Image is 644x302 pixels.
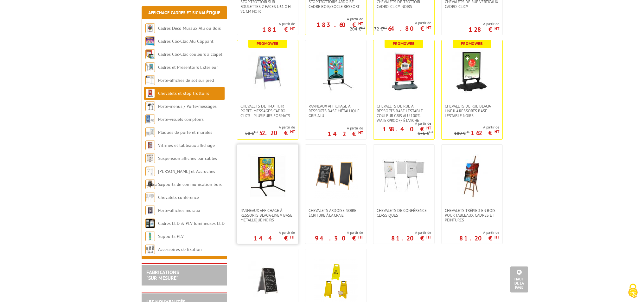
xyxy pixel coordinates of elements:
[454,125,499,130] span: A partir de
[145,102,155,111] img: Porte-menus / Porte-messages
[253,230,295,235] span: A partir de
[146,269,179,281] a: FABRICATIONS"Sur Mesure"
[466,130,470,134] sup: HT
[145,89,155,98] img: Chevalets et stop trottoirs
[158,129,212,135] a: Plaques de porte et murales
[145,62,155,72] img: Cadres et Présentoirs Extérieur
[358,21,363,26] sup: HT
[158,233,184,239] a: Supports PLV
[245,125,295,130] span: A partir de
[158,207,200,213] a: Porte-affiches muraux
[145,232,155,241] img: Supports PLV
[328,132,363,136] p: 142 €
[158,38,214,44] a: Cadres Clic-Clac Alu Clippant
[459,236,499,240] p: 81.20 €
[305,16,363,22] span: A partir de
[426,234,431,240] sup: HT
[158,103,217,109] a: Porte-menus / Porte-messages
[469,21,499,26] span: A partir de
[145,128,155,137] img: Plaques de porte et murales
[383,127,431,131] p: 158.40 €
[442,208,502,222] a: Chevalets Trépied en bois pour tableaux, cadres et peintures
[377,208,431,218] span: Chevalets de Conférence Classiques
[358,234,363,240] sup: HT
[358,130,363,135] sup: HT
[305,208,366,218] a: Chevalets Ardoise Noire écriture à la craie
[145,115,155,124] img: Porte-visuels comptoirs
[625,283,641,299] img: Cookies (fenêtre modale)
[145,219,155,228] img: Cadres LED & PLV lumineuses LED
[237,208,298,222] a: Panneaux affichage à ressorts Black-Line® base métallique Noirs
[442,104,502,118] a: Chevalets de rue Black-Line® à ressorts base lestable Noirs
[262,21,295,26] span: A partir de
[450,154,494,199] img: Chevalets Trépied en bois pour tableaux, cadres et peintures
[145,23,155,33] img: Cadres Deco Muraux Alu ou Bois
[445,104,499,118] span: Chevalets de rue Black-Line® à ressorts base lestable Noirs
[158,220,225,226] a: Cadres LED & PLV lumineuses LED
[290,234,295,240] sup: HT
[240,104,295,118] span: Chevalets de trottoir porte-messages Cadro-Clic® - Plusieurs formats
[158,142,215,148] a: Vitrines et tableaux affichage
[388,27,431,30] p: 64.80 €
[350,27,365,31] p: 204 €
[315,236,363,240] p: 94.30 €
[391,236,431,240] p: 81.20 €
[145,193,155,202] img: Chevalets conférence
[471,131,499,135] p: 162 €
[158,64,218,70] a: Cadres et Présentoirs Extérieur
[145,36,155,46] img: Cadres Clic-Clac Alu Clippant
[494,234,499,240] sup: HT
[158,155,217,161] a: Suspension affiches par câbles
[259,131,295,135] p: 52.20 €
[393,41,415,46] b: Promoweb
[361,25,365,30] sup: HT
[309,104,363,118] span: Panneaux affichage à ressorts base métallique Gris Alu
[158,194,199,200] a: Chevalets conférence
[240,208,295,222] span: Panneaux affichage à ressorts Black-Line® base métallique Noirs
[377,104,431,123] span: Chevalets de rue à ressorts base lestable couleur Gris Alu 100% waterproof/ étanche
[391,230,431,235] span: A partir de
[145,154,155,163] img: Suspension affiches par câbles
[510,266,528,292] a: Haut de la page
[245,131,258,136] p: 58 €
[445,208,499,222] span: Chevalets Trépied en bois pour tableaux, cadres et peintures
[450,50,494,94] img: Chevalets de rue Black-Line® à ressorts base lestable Noirs
[158,90,209,96] a: Chevalets et stop trottoirs
[383,25,387,30] sup: HT
[145,206,155,215] img: Porte-affiches muraux
[254,130,258,134] sup: HT
[148,10,220,16] a: Affichage Cadres et Signalétique
[429,130,433,134] sup: HT
[245,50,290,94] img: Chevalets de trottoir porte-messages Cadro-Clic® - Plusieurs formats
[158,51,222,57] a: Cadres Clic-Clac couleurs à clapet
[158,246,202,252] a: Accessoires de fixation
[145,49,155,59] img: Cadres Clic-Clac couleurs à clapet
[622,280,644,302] button: Cookies (fenêtre modale)
[290,26,295,31] sup: HT
[382,50,426,94] img: Chevalets de rue à ressorts base lestable couleur Gris Alu 100% waterproof/ étanche
[418,131,433,136] p: 176 €
[316,23,363,27] p: 183.60 €
[245,154,290,199] img: Panneaux affichage à ressorts Black-Line® base métallique Noirs
[145,245,155,254] img: Accessoires de fixation
[374,27,387,31] p: 72 €
[454,131,470,136] p: 180 €
[494,129,499,135] sup: HT
[314,50,358,94] img: Panneaux affichage à ressorts base métallique Gris Alu
[145,75,155,85] img: Porte-affiches de sol sur pied
[373,208,434,218] a: Chevalets de Conférence Classiques
[373,104,434,123] a: Chevalets de rue à ressorts base lestable couleur Gris Alu 100% waterproof/ étanche
[145,167,155,176] img: Cimaises et Accroches tableaux
[459,230,499,235] span: A partir de
[257,41,278,46] b: Promoweb
[494,26,499,31] sup: HT
[158,116,204,122] a: Porte-visuels comptoirs
[290,129,295,135] sup: HT
[309,208,363,218] span: Chevalets Ardoise Noire écriture à la craie
[461,41,483,46] b: Promoweb
[158,25,221,31] a: Cadres Deco Muraux Alu ou Bois
[237,104,298,118] a: Chevalets de trottoir porte-messages Cadro-Clic® - Plusieurs formats
[145,141,155,150] img: Vitrines et tableaux affichage
[374,20,431,25] span: A partir de
[305,104,366,118] a: Panneaux affichage à ressorts base métallique Gris Alu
